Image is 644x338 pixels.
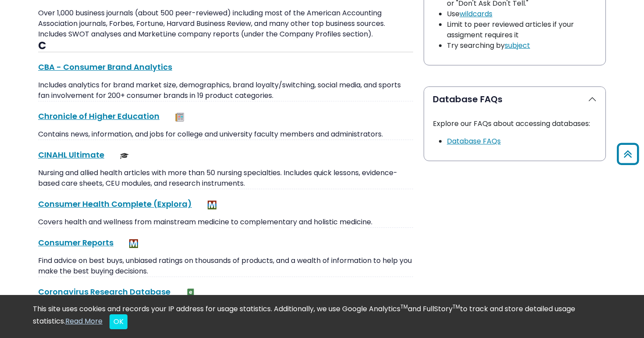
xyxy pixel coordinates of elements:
a: wildcards [460,9,492,19]
p: Covers health and wellness from mainstream medicine to complementary and holistic medicine. [38,217,413,227]
a: Coronavirus Research Database [38,286,170,297]
li: Limit to peer reviewed articles if your assigment requires it [447,19,597,40]
p: Includes analytics for brand market size, demographics, brand loyalty/switching, social media, an... [38,80,413,101]
img: MeL (Michigan electronic Library) [208,201,216,209]
li: Try searching by [447,40,597,51]
a: Back to Top [614,147,642,162]
sup: TM [453,303,460,310]
a: Consumer Reports [38,237,113,248]
a: subject [505,40,530,50]
img: Newspapers [175,113,184,122]
sup: TM [400,303,408,310]
button: Close [110,314,127,329]
a: Consumer Health Complete (Explora) [38,198,192,209]
a: Chronicle of Higher Education [38,111,159,122]
img: MeL (Michigan electronic Library) [129,239,138,248]
img: Scholarly or Peer Reviewed [120,151,129,160]
h3: C [38,40,413,53]
a: CINAHL Ultimate [38,149,104,160]
a: Link opens in new window [447,136,501,146]
li: Use [447,9,597,19]
p: Contains news, information, and jobs for college and university faculty members and administrators. [38,129,413,140]
button: Database FAQs [424,87,605,111]
a: Read More [65,316,103,326]
p: Explore our FAQs about accessing databases: [433,119,597,129]
p: Over 1,000 business journals (about 500 peer-reviewed) including most of the American Accounting ... [38,8,413,40]
p: Find advice on best buys, unbiased ratings on thousands of products, and a wealth of information ... [38,255,413,277]
a: CBA - Consumer Brand Analytics [38,61,172,72]
img: e-Book [186,288,195,297]
p: Nursing and allied health articles with more than 50 nursing specialties. Includes quick lessons,... [38,168,413,189]
div: This site uses cookies and records your IP address for usage statistics. Additionally, we use Goo... [33,304,611,329]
